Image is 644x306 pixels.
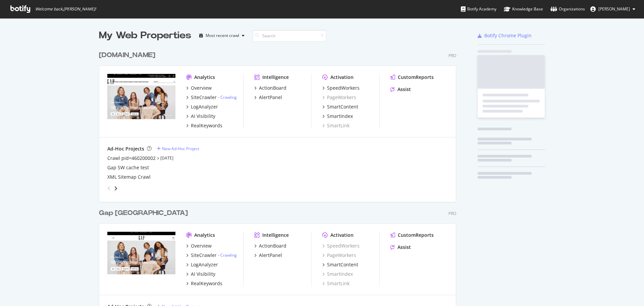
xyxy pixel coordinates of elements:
div: Overview [191,85,212,91]
div: ActionBoard [259,85,286,91]
div: angle-left [105,183,113,194]
a: Overview [186,85,212,91]
a: RealKeywords [186,280,222,287]
div: Knowledge Base [504,6,543,12]
a: New Ad-Hoc Project [157,146,199,151]
a: SmartIndex [322,113,353,120]
div: Organizations [550,6,585,12]
a: ActionBoard [254,243,286,249]
a: Gap [GEOGRAPHIC_DATA] [99,208,191,218]
a: Crawling [220,252,237,258]
a: Gap SW cache test [107,164,149,171]
a: PageWorkers [322,94,356,101]
div: Botify Academy [461,6,496,12]
div: Overview [191,243,212,249]
div: SmartContent [327,261,358,268]
div: Gap [GEOGRAPHIC_DATA] [99,208,188,218]
a: PageWorkers [322,252,356,259]
div: AI Visibility [191,113,215,120]
div: AlertPanel [259,252,282,259]
button: Most recent crawl [197,30,247,41]
div: Botify Chrome Plugin [484,32,532,39]
a: Botify Chrome Plugin [478,32,532,39]
a: [DOMAIN_NAME] [99,50,158,60]
div: My Web Properties [99,29,191,42]
div: Pro [448,53,456,58]
a: LogAnalyzer [186,103,218,110]
div: RealKeywords [191,280,222,287]
a: SmartContent [322,261,358,268]
div: Activation [330,232,354,238]
div: SiteCrawler [191,94,217,101]
div: Most recent crawl [206,34,239,38]
a: SmartLink [322,122,350,129]
a: XML Sitemap Crawl [107,174,151,180]
img: Gap.com [107,74,175,128]
a: AI Visibility [186,271,215,277]
a: CustomReports [390,74,434,81]
a: Assist [390,244,411,251]
div: SmartContent [327,103,358,110]
div: Analytics [194,232,215,238]
a: Assist [390,86,411,93]
img: Gapcanada.ca [107,232,175,286]
span: Welcome back, [PERSON_NAME] ! [35,6,96,12]
input: Search [253,30,326,42]
a: Crawling [220,94,237,100]
a: Overview [186,243,212,249]
div: LogAnalyzer [191,103,218,110]
a: LogAnalyzer [186,261,218,268]
a: Crawl pid=460200002 [107,155,156,162]
div: AlertPanel [259,94,282,101]
div: Assist [397,244,411,251]
div: - [218,252,237,258]
div: angle-right [113,185,118,192]
div: [DOMAIN_NAME] [99,50,155,60]
div: ActionBoard [259,243,286,249]
a: SiteCrawler- Crawling [186,252,237,259]
a: [DATE] [160,155,173,161]
div: SpeedWorkers [327,85,360,91]
a: SiteCrawler- Crawling [186,94,237,101]
a: SmartContent [322,103,358,110]
div: - [218,94,237,100]
div: Activation [330,74,354,81]
div: SiteCrawler [191,252,217,259]
div: Analytics [194,74,215,81]
div: New Ad-Hoc Project [162,146,199,151]
div: CustomReports [398,232,434,238]
div: CustomReports [398,74,434,81]
a: ActionBoard [254,85,286,91]
div: Intelligence [262,232,289,238]
div: AI Visibility [191,271,215,277]
div: Intelligence [262,74,289,81]
a: SmartLink [322,280,350,287]
div: Assist [397,86,411,93]
a: AI Visibility [186,113,215,120]
span: Janette Fuentes [598,6,630,12]
div: Pro [448,211,456,216]
div: Ad-Hoc Projects [107,145,144,152]
a: CustomReports [390,232,434,238]
a: SpeedWorkers [322,85,360,91]
a: RealKeywords [186,122,222,129]
a: SmartIndex [322,271,353,277]
a: AlertPanel [254,252,282,259]
div: LogAnalyzer [191,261,218,268]
button: [PERSON_NAME] [585,4,641,14]
a: SpeedWorkers [322,243,360,249]
div: SmartIndex [327,113,353,120]
div: RealKeywords [191,122,222,129]
a: AlertPanel [254,94,282,101]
